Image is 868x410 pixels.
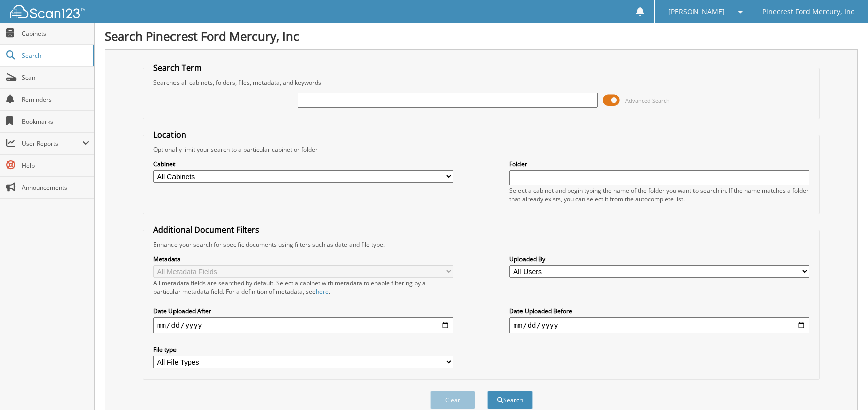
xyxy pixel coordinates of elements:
[430,391,475,409] button: Clear
[105,28,858,44] h1: Search Pinecrest Ford Mercury, Inc
[153,317,453,333] input: start
[148,224,264,235] legend: Additional Document Filters
[153,160,453,168] label: Cabinet
[22,29,89,38] span: Cabinets
[22,73,89,82] span: Scan
[153,345,453,354] label: File type
[22,161,89,170] span: Help
[22,183,89,192] span: Announcements
[22,51,88,60] span: Search
[509,307,809,315] label: Date Uploaded Before
[148,145,814,154] div: Optionally limit your search to a particular cabinet or folder
[509,255,809,263] label: Uploaded By
[625,97,670,104] span: Advanced Search
[148,62,207,73] legend: Search Term
[153,279,453,296] div: All metadata fields are searched by default. Select a cabinet with metadata to enable filtering b...
[148,78,814,87] div: Searches all cabinets, folders, files, metadata, and keywords
[509,317,809,333] input: end
[148,129,191,140] legend: Location
[148,240,814,249] div: Enhance your search for specific documents using filters such as date and file type.
[153,307,453,315] label: Date Uploaded After
[22,95,89,104] span: Reminders
[22,117,89,126] span: Bookmarks
[10,5,85,18] img: scan123-logo-white.svg
[762,9,854,15] span: Pinecrest Ford Mercury, Inc
[22,139,82,148] span: User Reports
[668,9,725,15] span: [PERSON_NAME]
[316,287,329,296] a: here
[509,160,809,168] label: Folder
[153,255,453,263] label: Metadata
[487,391,533,409] button: Search
[509,186,809,203] div: Select a cabinet and begin typing the name of the folder you want to search in. If the name match...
